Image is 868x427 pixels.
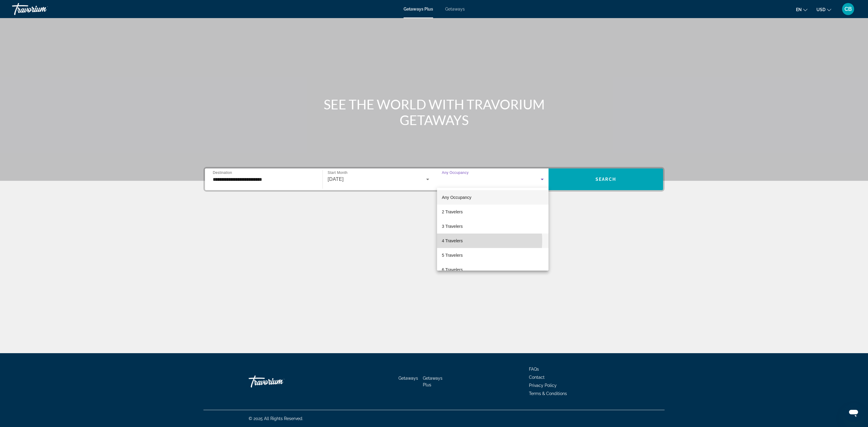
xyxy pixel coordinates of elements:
[442,237,463,244] span: 4 Travelers
[442,252,463,259] span: 5 Travelers
[442,195,471,200] span: Any Occupancy
[442,266,463,273] span: 6 Travelers
[442,223,463,230] span: 3 Travelers
[442,208,463,215] span: 2 Travelers
[844,403,863,422] iframe: Button to launch messaging window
